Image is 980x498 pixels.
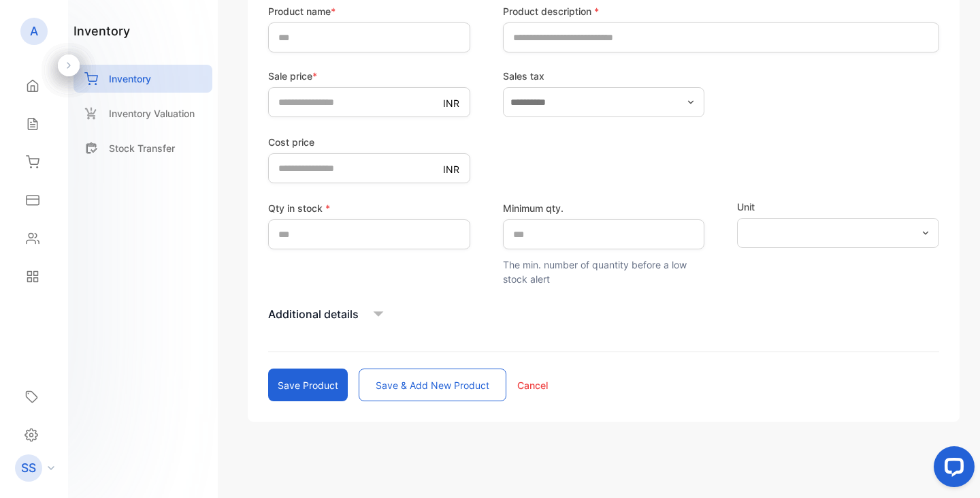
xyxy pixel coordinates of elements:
label: Product name [268,4,470,18]
p: Stock Transfer [109,141,175,155]
a: Inventory Valuation [73,99,212,127]
label: Product description [503,4,939,18]
label: Qty in stock [268,201,470,215]
a: Inventory [73,65,212,93]
p: SS [21,459,36,477]
label: Sale price [268,69,470,83]
label: Sales tax [503,69,705,83]
p: Cancel [517,378,548,392]
label: Unit [737,200,939,214]
button: Save & add new product [359,369,506,401]
p: INR [443,162,459,176]
p: The min. number of quantity before a low stock alert [503,258,705,286]
p: A [30,22,38,40]
p: Inventory Valuation [109,106,195,121]
iframe: LiveChat chat widget [923,441,980,498]
p: Inventory [109,72,151,86]
h1: inventory [73,22,130,40]
p: INR [443,96,459,110]
label: Cost price [268,135,470,149]
a: Stock Transfer [73,134,212,162]
label: Minimum qty. [503,201,705,215]
p: Additional details [268,306,359,322]
button: Save product [268,369,348,401]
